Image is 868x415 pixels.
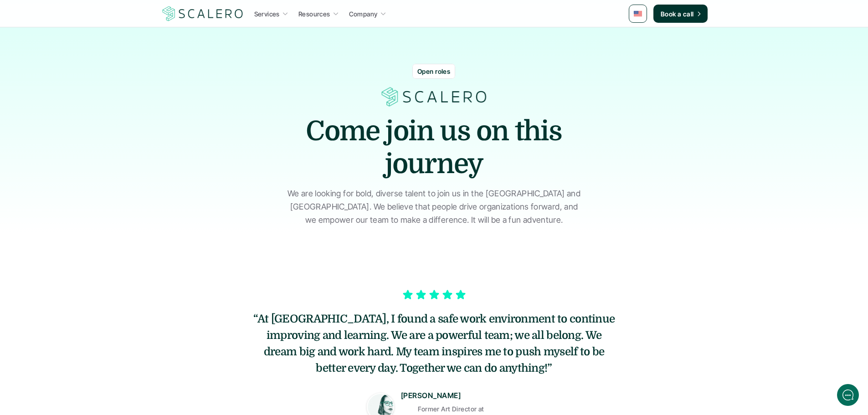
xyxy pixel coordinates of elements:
[298,9,330,19] p: Resources
[76,318,115,324] span: We run on Gist
[252,311,616,376] h5: “At [GEOGRAPHIC_DATA], I found a safe work environment to continue improving and learning. We are...
[837,384,859,406] iframe: gist-messenger-bubble-iframe
[59,126,109,133] span: New conversation
[661,9,694,19] p: Book a call
[401,390,461,402] p: [PERSON_NAME]
[14,121,168,139] button: New conversation
[161,5,245,22] img: Scalero company logotype
[653,5,708,23] a: Book a call
[380,86,489,108] img: Scalero logo
[286,187,582,226] p: We are looking for bold, diverse talent to join us in the [GEOGRAPHIC_DATA] and [GEOGRAPHIC_DATA]...
[298,115,571,180] h1: Come join us on this journey
[161,5,245,22] a: Scalero company logotype
[14,61,169,104] h2: Let us know if we can help with lifecycle marketing.
[349,9,378,19] p: Company
[417,67,450,76] p: Open roles
[254,9,280,19] p: Services
[14,44,169,59] h1: Hi! Welcome to [GEOGRAPHIC_DATA].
